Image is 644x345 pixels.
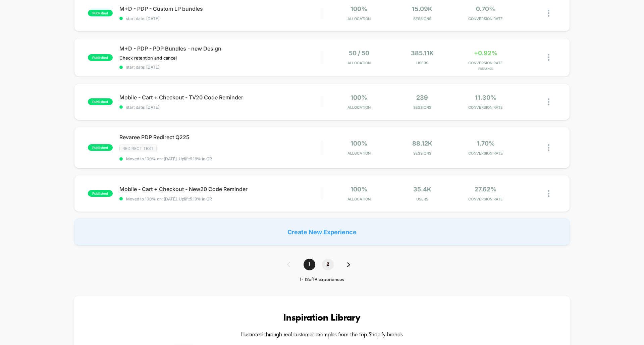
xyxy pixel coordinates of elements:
span: 88.12k [412,140,432,147]
span: 0.70% [476,5,495,12]
span: Allocation [347,61,371,65]
span: 1 [304,259,315,270]
img: close [548,98,549,105]
span: Redirect Test [119,145,157,152]
span: Sessions [392,16,452,21]
span: 385.11k [411,50,434,57]
span: start date: [DATE] [119,65,322,70]
span: CONVERSION RATE [455,151,516,156]
span: Check retention and cancel [119,55,177,61]
span: 27.62% [475,186,496,193]
span: CONVERSION RATE [455,61,516,65]
span: for Mixes [455,67,516,70]
span: 100% [351,5,367,12]
span: Revaree PDP Redirect Q225 [119,134,322,141]
span: CONVERSION RATE [455,197,516,201]
span: 2 [322,259,334,270]
span: CONVERSION RATE [455,16,516,21]
span: published [88,98,113,105]
span: published [88,190,113,197]
span: 100% [351,186,367,193]
h4: Illustrated through real customer examples from the top Shopify brands [94,332,550,338]
div: 1 - 12 of 19 experiences [280,277,364,283]
span: Moved to 100% on: [DATE] . Uplift: 9.16% in CR [126,156,212,161]
img: close [548,10,549,17]
h3: Inspiration Library [94,313,550,324]
span: Sessions [392,105,452,110]
img: close [548,190,549,197]
img: close [548,144,549,151]
span: published [88,54,113,61]
span: M+D - PDP - Custom LP bundles [119,5,322,12]
span: start date: [DATE] [119,105,322,110]
span: CONVERSION RATE [455,105,516,110]
span: Allocation [347,16,371,21]
div: Create New Experience [74,219,570,245]
span: 100% [351,94,367,101]
span: 11.30% [475,94,496,101]
span: Allocation [347,105,371,110]
span: +0.92% [474,50,497,57]
span: 100% [351,140,367,147]
span: published [88,144,113,151]
span: start date: [DATE] [119,16,322,21]
span: 35.4k [413,186,431,193]
img: pagination forward [347,262,350,267]
span: 1.70% [477,140,495,147]
span: Users [392,197,452,201]
img: close [548,54,549,61]
span: Allocation [347,151,371,156]
span: Mobile - Cart + Checkout - New20 Code Reminder [119,186,322,192]
span: M+D - PDP - PDP Bundles - new Design [119,45,322,52]
span: Allocation [347,197,371,201]
span: published [88,10,113,16]
span: Sessions [392,151,452,156]
span: Mobile - Cart + Checkout - TV20 Code Reminder [119,94,322,101]
span: 15.09k [412,5,432,12]
span: Moved to 100% on: [DATE] . Uplift: 5.19% in CR [126,196,212,201]
span: 50 / 50 [349,50,369,57]
span: Users [392,61,452,65]
span: 239 [416,94,428,101]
